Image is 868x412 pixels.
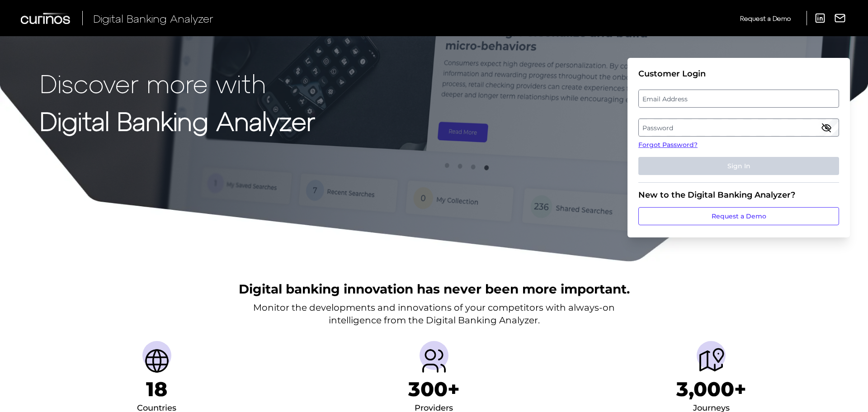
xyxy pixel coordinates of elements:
strong: Digital Banking Analyzer [40,105,315,136]
p: Monitor the developments and innovations of your competitors with always-on intelligence from the... [253,301,615,327]
a: Request a Demo [740,11,791,26]
span: Digital Banking Analyzer [93,12,213,25]
img: Journeys [697,346,726,375]
h1: 18 [146,377,167,401]
label: Email Address [639,90,838,107]
div: New to the Digital Banking Analyzer? [638,190,839,200]
img: Countries [142,346,171,375]
label: Password [639,119,838,136]
img: Curinos [21,13,71,24]
div: Customer Login [638,69,839,79]
p: Discover more with [40,69,315,97]
h1: 300+ [408,377,460,401]
h2: Digital banking innovation has never been more important. [239,280,630,298]
img: Providers [420,346,448,375]
h1: 3,000+ [676,377,746,401]
button: Sign In [638,157,839,175]
a: Forgot Password? [638,140,839,150]
a: Request a Demo [638,207,839,225]
span: Request a Demo [740,14,791,22]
